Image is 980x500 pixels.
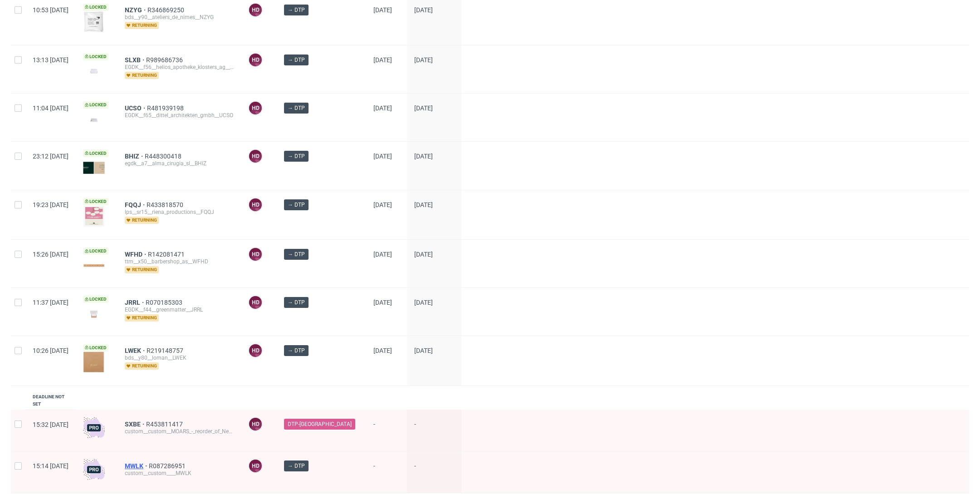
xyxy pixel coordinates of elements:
[83,11,105,33] img: data
[125,217,159,224] span: returning
[83,4,108,11] span: Locked
[33,6,69,14] span: 10:53 [DATE]
[33,251,69,258] span: 15:26 [DATE]
[373,299,392,306] span: [DATE]
[288,298,305,307] span: → DTP
[125,14,234,21] div: bds__y90__ateliers_de_nimes__NZYG
[373,104,392,112] span: [DATE]
[83,264,105,267] img: data
[414,153,433,160] span: [DATE]
[125,208,234,216] div: lps__sr15__riena_productions__FQQJ
[249,150,262,163] figcaption: HD
[83,308,105,320] img: version_two_editor_design
[146,56,185,64] a: R989686736
[149,462,187,470] a: R087286951
[83,248,108,255] span: Locked
[288,462,305,470] span: → DTP
[125,201,147,208] a: FQQJ
[288,250,305,258] span: → DTP
[83,198,108,205] span: Locked
[83,296,108,303] span: Locked
[83,53,108,60] span: Locked
[83,351,105,373] img: version_two_editor_design
[373,251,392,258] span: [DATE]
[125,347,147,354] a: LWEK
[125,306,234,313] div: EGDK__f44__greenmatter__JRRL
[33,462,69,470] span: 15:14 [DATE]
[83,150,108,157] span: Locked
[373,421,400,440] span: -
[249,198,262,211] figcaption: HD
[83,162,105,174] img: version_two_editor_design.png
[125,251,148,258] a: WFHD
[249,418,262,431] figcaption: HD
[249,102,262,114] figcaption: HD
[33,421,69,428] span: 15:32 [DATE]
[414,299,433,306] span: [DATE]
[33,347,69,354] span: 10:26 [DATE]
[373,6,392,14] span: [DATE]
[414,462,454,482] span: -
[414,347,433,354] span: [DATE]
[83,417,105,439] img: pro-icon.017ec5509f39f3e742e3.png
[83,101,108,109] span: Locked
[125,56,146,64] a: SLXB
[147,6,186,14] a: R346869250
[125,160,234,167] div: egdk__a7__alma_cirugia_sl__BHIZ
[249,344,262,357] figcaption: HD
[146,421,185,428] a: R453811417
[249,54,262,66] figcaption: HD
[125,112,234,119] div: EGDK__f65__dittel_architekten_gmbh__UCSO
[288,6,305,14] span: → DTP
[373,153,392,160] span: [DATE]
[414,6,433,14] span: [DATE]
[288,201,305,209] span: → DTP
[125,470,234,477] div: custom__custom____MWLK
[83,65,105,77] img: version_two_editor_design
[249,460,262,472] figcaption: HD
[33,201,69,208] span: 19:23 [DATE]
[148,251,186,258] a: R142081471
[414,56,433,64] span: [DATE]
[288,420,352,428] span: DTP-[GEOGRAPHIC_DATA]
[146,299,184,306] span: R070185303
[125,314,159,322] span: returning
[249,248,262,261] figcaption: HD
[373,56,392,64] span: [DATE]
[125,64,234,71] div: EGDK__f56__helios_apotheke_klosters_ag__SLXB
[83,344,108,351] span: Locked
[125,421,146,428] span: SXBE
[83,459,105,480] img: pro-icon.017ec5509f39f3e742e3.png
[147,347,185,354] a: R219148757
[125,258,234,265] div: ttm__x50__barbershop_as__WFHD
[147,201,185,208] a: R433818570
[33,393,69,408] div: Deadline not set
[145,153,183,160] a: R448300418
[125,104,147,112] a: UCSO
[288,152,305,160] span: → DTP
[288,56,305,64] span: → DTP
[125,354,234,361] div: bds__y80__loman__LWEK
[414,421,454,440] span: -
[373,347,392,354] span: [DATE]
[125,299,146,306] span: JRRL
[125,153,145,160] a: BHIZ
[33,153,69,160] span: 23:12 [DATE]
[414,251,433,258] span: [DATE]
[249,4,262,16] figcaption: HD
[125,6,147,14] a: NZYG
[125,462,149,470] a: MWLK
